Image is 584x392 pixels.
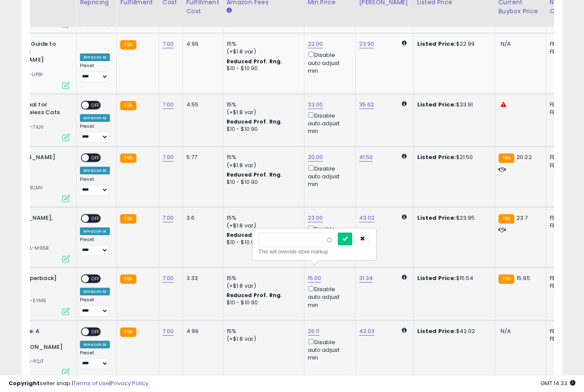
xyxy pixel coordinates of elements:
small: FBA [120,153,136,163]
b: Reduced Prof. Rng. [227,292,283,299]
small: FBA [498,153,514,163]
div: $10 - $10.90 [227,126,298,133]
b: Reduced Prof. Rng. [227,231,283,239]
div: Amazon AI [80,227,110,235]
div: 3.6 [186,214,216,222]
div: FBM: n/a [550,48,578,56]
a: 23.90 [359,40,375,48]
div: FBA: n/a [550,327,578,335]
span: 23.7 [516,214,528,222]
a: 7.00 [162,100,174,109]
div: $33.91 [417,101,488,109]
a: 7.00 [162,327,174,336]
div: FBM: 7 [550,222,578,230]
div: 15% [227,101,298,109]
div: 15% [227,153,298,161]
div: $10 - $10.90 [227,299,298,307]
a: 20.00 [308,153,323,162]
a: 15.00 [308,274,321,283]
div: Disable auto adjust min [308,50,349,75]
b: Listed Price: [417,327,456,335]
div: Disable auto adjust min [308,111,349,136]
div: FBA: 8 [550,274,578,282]
small: FBA [120,214,136,224]
a: 35.62 [359,100,375,109]
span: 2025-09-8 14:33 GMT [540,379,575,387]
div: 15% [227,327,298,335]
a: 43.02 [359,214,375,222]
div: 5.77 [186,153,216,161]
div: $10 - $10.90 [227,239,298,246]
div: Amazon AI [80,288,110,295]
span: OFF [89,215,103,222]
small: FBA [120,101,136,110]
div: 4.99 [186,40,216,48]
div: $23.95 [417,214,488,222]
div: (+$1.8 var) [227,335,298,343]
div: seller snap | | [9,380,148,388]
div: FBM: 2 [550,162,578,169]
span: N/A [501,40,511,48]
div: $15.54 [417,274,488,282]
div: FBA: 5 [550,153,578,161]
small: Amazon Fees. [227,7,232,15]
div: 15% [227,274,298,282]
span: OFF [89,328,103,335]
small: FBA [498,214,514,224]
a: 26.11 [308,327,320,336]
a: 23.00 [308,214,323,222]
div: (+$1.8 var) [227,222,298,230]
div: 15% [227,40,298,48]
b: Listed Price: [417,153,456,161]
b: Reduced Prof. Rng. [227,171,283,178]
div: 4.99 [186,327,216,335]
span: N/A [501,327,511,335]
div: FBM: 8 [550,282,578,290]
div: Disable auto adjust min [308,284,349,309]
b: Listed Price: [417,214,456,222]
div: 15% [227,214,298,222]
div: Disable auto adjust min [308,337,349,362]
b: Listed Price: [417,274,456,282]
div: (+$1.8 var) [227,162,298,169]
span: OFF [89,275,103,283]
small: FBA [498,274,514,284]
div: $42.02 [417,327,488,335]
div: Amazon AI [80,167,110,174]
a: 7.00 [162,214,174,222]
div: 3.33 [186,274,216,282]
div: (+$1.8 var) [227,282,298,290]
strong: Copyright [9,379,40,387]
small: FBA [120,40,136,50]
i: Calculated using Dynamic Max Price. [402,153,407,159]
div: Amazon AI [80,341,110,348]
a: 41.50 [359,153,373,162]
div: Preset: [80,177,110,196]
div: This will override store markup [259,248,370,256]
span: OFF [89,154,103,162]
span: 15.95 [516,274,530,282]
div: FBM: n/a [550,335,578,343]
a: 42.03 [359,327,375,336]
b: Listed Price: [417,100,456,109]
div: Amazon AI [80,53,110,61]
div: 4.55 [186,101,216,109]
a: Privacy Policy [111,379,148,387]
a: 31.34 [359,274,373,283]
span: 20.22 [516,153,532,161]
div: Preset: [80,237,110,256]
b: Listed Price: [417,40,456,48]
a: 33.00 [308,100,323,109]
div: $10 - $10.90 [227,179,298,186]
div: Amazon AI [80,114,110,122]
i: Calculated using Dynamic Max Price. [402,101,407,106]
div: $21.50 [417,153,488,161]
div: FBM: 1 [550,109,578,116]
div: FBA: 7 [550,214,578,222]
div: Preset: [80,350,110,369]
div: FBA: 3 [550,101,578,109]
a: 7.00 [162,40,174,48]
a: 7.00 [162,153,174,162]
div: (+$1.8 var) [227,109,298,116]
a: Terms of Use [73,379,109,387]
